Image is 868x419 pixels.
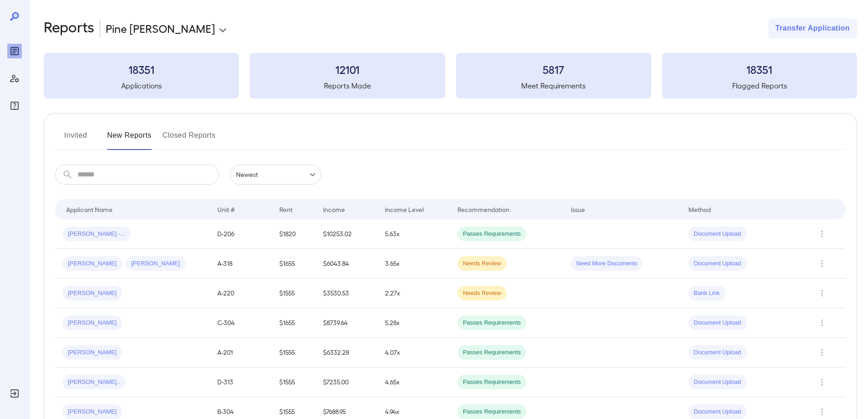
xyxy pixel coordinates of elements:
span: Document Upload [688,378,747,387]
button: Row Actions [815,316,829,330]
td: 5.63x [378,219,450,249]
td: 3.65x [378,249,450,279]
span: Document Upload [688,408,747,416]
div: Applicant Name [66,204,113,215]
span: Document Upload [688,259,747,268]
td: $6332.28 [316,338,378,367]
span: [PERSON_NAME] [62,319,122,327]
div: Manage Users [7,71,22,86]
div: Income Level [385,204,424,215]
button: Transfer Application [768,18,857,38]
button: Row Actions [815,227,829,241]
span: Document Upload [688,230,747,238]
div: Method [688,204,711,215]
div: Log Out [7,386,22,401]
span: Needs Review [457,259,507,268]
span: Passes Requirements [457,319,526,327]
td: C-304 [210,308,272,338]
td: $10253.02 [316,219,378,249]
td: $8739.64 [316,308,378,338]
span: Document Upload [688,348,747,357]
td: $1555 [272,367,316,397]
div: Recommendation [457,204,509,215]
h5: Flagged Reports [662,80,857,91]
td: $1555 [272,338,316,367]
span: [PERSON_NAME] [62,408,122,416]
td: $3530.53 [316,279,378,308]
td: 2.27x [378,279,450,308]
h3: 12101 [250,62,445,77]
span: [PERSON_NAME].. [62,378,125,387]
button: Row Actions [815,404,829,419]
td: 4.65x [378,367,450,397]
span: [PERSON_NAME] [62,289,122,298]
div: FAQ [7,98,22,113]
td: D-313 [210,367,272,397]
span: Passes Requirements [457,378,526,387]
span: [PERSON_NAME] [62,259,122,268]
button: Invited [55,128,96,150]
td: $7235.00 [316,367,378,397]
td: A-220 [210,279,272,308]
td: A-318 [210,249,272,279]
div: Income [323,204,345,215]
span: [PERSON_NAME] -... [62,230,131,238]
td: 5.28x [378,308,450,338]
summary: 18351Applications12101Reports Made5817Meet Requirements18351Flagged Reports [44,53,857,98]
span: Bank Link [688,289,725,298]
span: [PERSON_NAME] [126,259,185,268]
button: Row Actions [815,375,829,389]
td: $6043.84 [316,249,378,279]
span: Passes Requirements [457,230,526,238]
h2: Reports [44,18,94,38]
h5: Meet Requirements [456,80,651,91]
div: Reports [7,44,22,58]
span: Document Upload [688,319,747,327]
button: Closed Reports [163,128,216,150]
td: D-206 [210,219,272,249]
td: $1655 [272,249,316,279]
div: Newest [230,165,321,185]
td: A-201 [210,338,272,367]
h3: 18351 [44,62,239,77]
div: Unit # [217,204,235,215]
div: Rent [279,204,294,215]
span: Passes Requirements [457,348,526,357]
button: Row Actions [815,286,829,300]
button: Row Actions [815,256,829,271]
td: $1820 [272,219,316,249]
h5: Reports Made [250,80,445,91]
td: 4.07x [378,338,450,367]
h3: 18351 [662,62,857,77]
span: Passes Requirements [457,408,526,416]
span: Needs Review [457,289,507,298]
td: $1655 [272,308,316,338]
h3: 5817 [456,62,651,77]
p: Pine [PERSON_NAME] [106,21,215,36]
button: Row Actions [815,345,829,360]
span: Need More Documents [571,259,643,268]
button: New Reports [107,128,152,150]
td: $1555 [272,279,316,308]
div: Issue [571,204,586,215]
span: [PERSON_NAME] [62,348,122,357]
h5: Applications [44,80,239,91]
